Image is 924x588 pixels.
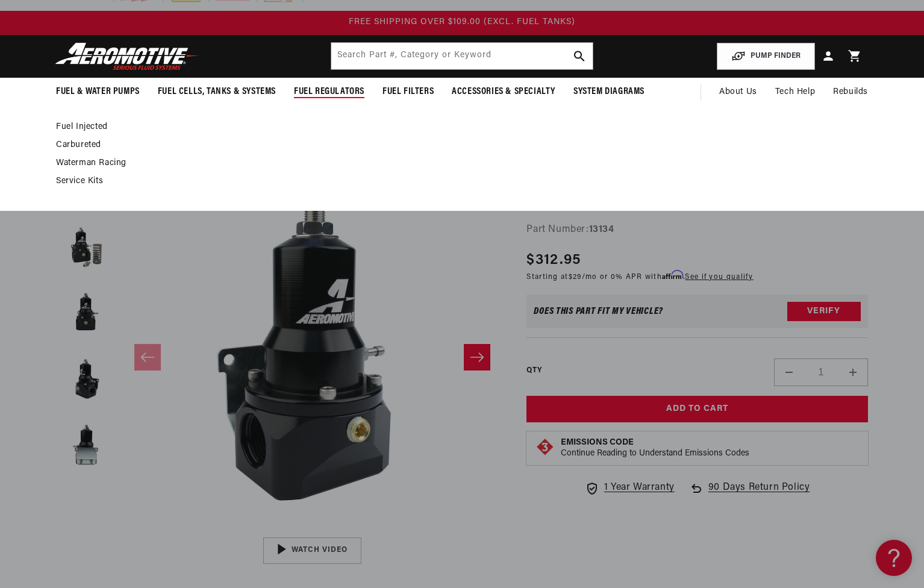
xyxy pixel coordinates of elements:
button: Emissions CodeContinue Reading to Understand Emissions Codes [561,437,749,459]
span: System Diagrams [573,86,645,98]
label: QTY [526,366,542,376]
span: Fuel Regulators [294,86,364,98]
button: Load image 5 in gallery view [56,416,116,476]
span: Affirm [662,271,683,280]
a: Carbureted [56,140,856,151]
a: Waterman Racing [56,158,856,169]
a: See if you qualify - Learn more about Affirm Financing (opens in modal) [685,274,753,281]
a: About Us [710,78,766,107]
span: About Us [719,87,757,96]
p: Starting at /mo or 0% APR with . [526,271,753,283]
a: 90 Days Return Policy [689,480,810,508]
summary: Rebuilds [824,78,877,107]
strong: Emissions Code [561,438,634,447]
span: Fuel Cells, Tanks & Systems [158,86,276,98]
summary: Fuel Cells, Tanks & Systems [149,78,285,106]
span: Fuel & Water Pumps [56,86,140,98]
summary: System Diagrams [564,78,654,106]
button: Load image 3 in gallery view [56,283,116,343]
span: $29 [569,274,582,281]
a: 1 Year Warranty [585,480,675,496]
button: PUMP FINDER [717,43,815,70]
a: Service Kits [56,176,856,187]
summary: Tech Help [766,78,824,107]
summary: Fuel Filters [373,78,443,106]
img: Emissions code [535,437,555,457]
span: Fuel Filters [382,86,434,98]
input: Search by Part Number, Category or Keyword [331,43,593,69]
span: 1 Year Warranty [604,480,675,496]
summary: Fuel Regulators [285,78,373,106]
span: Rebuilds [833,86,868,99]
summary: Accessories & Specialty [443,78,564,106]
span: FREE SHIPPING OVER $109.00 (EXCL. FUEL TANKS) [349,17,575,27]
img: Aeromotive [52,42,202,70]
button: Load image 4 in gallery view [56,349,116,410]
media-gallery: Gallery Viewer [56,151,502,563]
div: Part Number: [526,222,868,238]
button: Add to Cart [526,396,868,423]
button: Load image 2 in gallery view [56,217,116,277]
a: Fuel Injected [56,122,856,133]
span: $312.95 [526,249,581,271]
button: search button [566,43,593,69]
button: Verify [787,302,861,321]
button: Slide right [464,344,490,371]
strong: 13134 [589,225,614,234]
span: 90 Days Return Policy [708,480,810,508]
summary: Fuel & Water Pumps [47,78,149,106]
div: Does This part fit My vehicle? [534,307,663,316]
span: Accessories & Specialty [452,86,555,98]
p: Continue Reading to Understand Emissions Codes [561,448,749,459]
button: Slide left [134,344,161,371]
span: Tech Help [775,86,815,99]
